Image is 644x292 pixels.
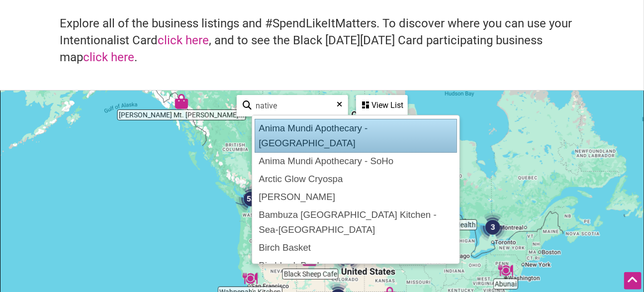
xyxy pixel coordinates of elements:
div: [PERSON_NAME] [255,188,457,206]
div: Type to search and filter [237,95,348,116]
a: click here [83,50,134,64]
div: Anima Mundi Apothecary - [GEOGRAPHIC_DATA] [255,119,457,153]
div: Tripp's Mt. Juneau Trading Post [174,94,189,109]
div: View List [357,96,407,115]
div: Black Sheep Cafe [303,253,318,268]
div: Arctic Glow Cryospa [255,170,457,188]
div: Birch Basket [255,239,457,257]
a: click here [158,33,209,47]
input: Type to find and filter... [252,96,342,115]
h4: Explore all of the business listings and #SpendLikeItMatters. To discover where you can use your ... [60,15,584,66]
div: Scroll Back to Top [624,272,642,290]
div: Anima Mundi Apothecary - SoHo [255,152,457,170]
div: 53 [236,184,266,214]
div: 4 [333,242,363,272]
div: See a list of the visible businesses [356,95,408,116]
div: Abunai [498,263,513,278]
div: Wahpepah's Kitchen [243,271,258,286]
div: Bambuza [GEOGRAPHIC_DATA] Kitchen - Sea-[GEOGRAPHIC_DATA] [255,206,457,239]
div: Birchbark Books [255,257,457,275]
div: 3 [478,212,508,242]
